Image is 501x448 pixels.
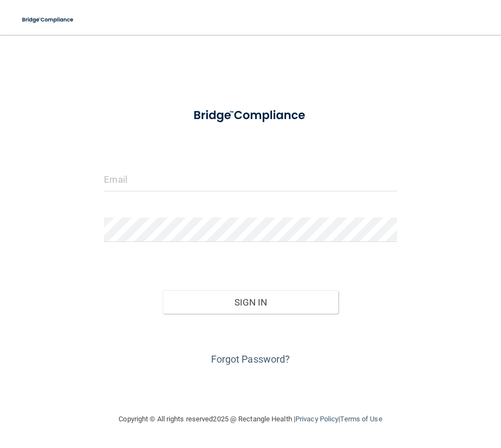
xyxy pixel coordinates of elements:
button: Sign In [163,290,338,314]
a: Terms of Use [340,415,382,423]
img: bridge_compliance_login_screen.278c3ca4.svg [16,9,80,31]
input: Email [104,167,397,191]
a: Forgot Password? [211,353,290,365]
img: bridge_compliance_login_screen.278c3ca4.svg [181,100,319,131]
a: Privacy Policy [295,415,338,423]
div: Copyright © All rights reserved 2025 @ Rectangle Health | | [52,402,449,437]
